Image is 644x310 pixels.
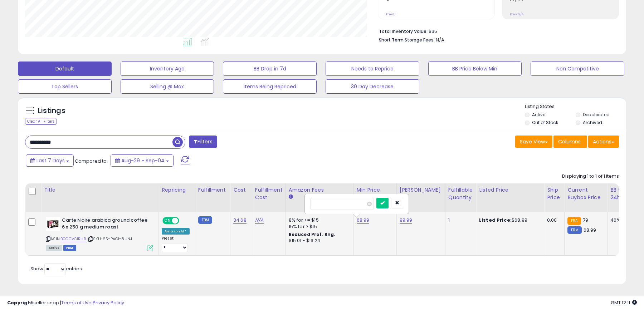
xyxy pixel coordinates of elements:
[62,217,149,232] b: Carte Noire arabica ground coffee 6 x 250 g medium roast
[18,61,112,76] button: Default
[163,218,172,224] span: ON
[26,154,74,167] button: Last 7 Days
[233,186,249,194] div: Cost
[60,236,86,242] a: B0CCVC1RHR
[46,217,153,250] div: ASIN:
[558,138,581,145] span: Columns
[583,119,602,126] label: Archived
[326,61,419,76] button: Needs to Reprice
[44,186,156,194] div: Title
[25,118,57,125] div: Clear All Filters
[61,299,92,306] a: Terms of Use
[448,186,473,201] div: Fulfillable Quantity
[7,300,124,306] div: seller snap | |
[547,186,561,201] div: Ship Price
[289,217,348,223] div: 8% for <= $15
[510,12,524,16] small: Prev: N/A
[562,173,619,180] div: Displaying 1 to 1 of 1 items
[479,217,512,223] b: Listed Price:
[567,226,581,234] small: FBM
[36,157,65,164] span: Last 7 Days
[162,228,190,235] div: Amazon AI *
[87,236,132,242] span: | SKU: 65-PAOI-8UNJ
[610,217,634,223] div: 46%
[583,112,610,118] label: Deactivated
[233,217,247,224] a: 34.68
[479,217,538,223] div: $68.99
[255,186,283,201] div: Fulfillment Cost
[198,186,227,194] div: Fulfillment
[532,119,558,126] label: Out of Stock
[567,217,581,225] small: FBA
[38,106,65,116] h5: Listings
[178,218,190,224] span: OFF
[18,79,112,94] button: Top Sellers
[357,186,394,194] div: Min Price
[326,79,419,94] button: 30 Day Decrease
[379,26,614,35] li: $35
[75,158,108,164] span: Compared to:
[162,236,190,252] div: Preset:
[30,265,82,272] span: Show: entries
[198,216,212,224] small: FBM
[289,238,348,244] div: $15.01 - $16.24
[223,61,317,76] button: BB Drop in 7d
[121,157,165,164] span: Aug-29 - Sep-04
[448,217,470,223] div: 1
[532,112,545,118] label: Active
[400,217,413,224] a: 99.99
[111,154,174,167] button: Aug-29 - Sep-04
[553,136,587,148] button: Columns
[436,36,444,43] span: N/A
[531,61,624,76] button: Non Competitive
[479,186,541,194] div: Listed Price
[400,186,442,194] div: [PERSON_NAME]
[46,217,60,231] img: 412VJvkc4LL._SL40_.jpg
[567,186,604,201] div: Current Buybox Price
[121,61,214,76] button: Inventory Age
[289,194,293,200] small: Amazon Fees.
[610,186,636,201] div: BB Share 24h.
[611,299,637,306] span: 2025-09-13 12:11 GMT
[588,136,619,148] button: Actions
[223,79,317,94] button: Items Being Repriced
[162,186,192,194] div: Repricing
[289,186,351,194] div: Amazon Fees
[46,245,62,251] span: All listings currently available for purchase on Amazon
[289,223,348,230] div: 15% for > $15
[379,37,435,43] b: Short Term Storage Fees:
[121,79,214,94] button: Selling @ Max
[525,103,626,110] p: Listing States:
[189,136,217,148] button: Filters
[515,136,552,148] button: Save View
[93,299,124,306] a: Privacy Policy
[7,299,33,306] strong: Copyright
[583,217,588,223] span: 79
[357,217,370,224] a: 68.99
[428,61,522,76] button: BB Price Below Min
[386,12,396,16] small: Prev: 0
[584,227,596,233] span: 68.99
[63,245,76,251] span: FBM
[255,217,264,224] a: N/A
[547,217,559,223] div: 0.00
[379,28,428,34] b: Total Inventory Value:
[289,231,336,237] b: Reduced Prof. Rng.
